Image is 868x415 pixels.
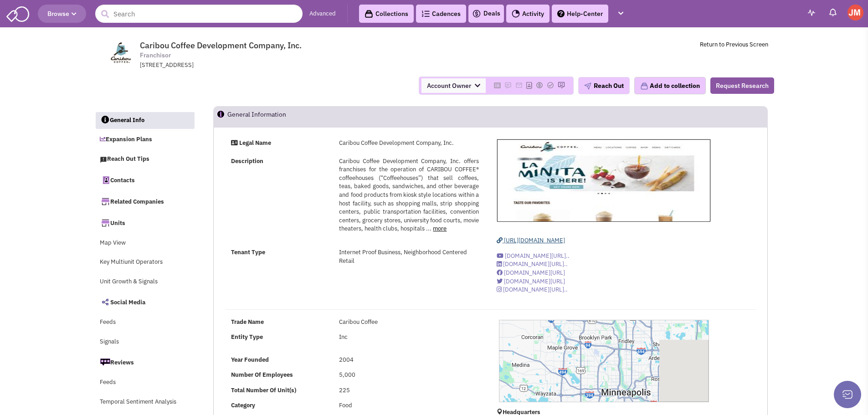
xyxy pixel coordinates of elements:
[95,333,195,351] a: Signals
[421,78,486,93] span: Account Owner
[47,10,77,18] span: Browse
[552,5,608,23] a: Help-Center
[231,401,255,409] b: Category
[140,61,378,70] div: [STREET_ADDRESS]
[700,41,768,48] a: Return to Previous Screen
[710,77,774,94] button: Request Research
[512,10,520,18] img: Activity.png
[95,254,195,271] a: Key Multiunit Operators
[95,151,195,168] a: Reach Out Tips
[95,213,195,232] a: Units
[231,333,263,341] b: Entity Type
[231,248,265,256] strong: Tenant Type
[231,371,293,379] b: Number Of Employees
[95,292,195,312] a: Social Media
[504,82,512,89] img: Please add to your accounts
[504,269,565,277] span: [DOMAIN_NAME][URL]
[578,77,630,94] button: Reach Out
[365,10,373,18] img: icon-collection-lavender-black.svg
[497,252,570,260] a: [DOMAIN_NAME][URL]..
[472,8,500,19] a: Deals
[333,386,484,395] div: 225
[506,5,550,23] a: Activity
[504,277,565,285] span: [DOMAIN_NAME][URL]
[333,139,484,148] div: Caribou Coffee Development Company, Inc.
[472,8,481,19] img: icon-deals.svg
[557,10,565,17] img: help.png
[504,236,565,244] span: [URL][DOMAIN_NAME]
[95,170,195,190] a: Contacts
[95,314,195,331] a: Feeds
[416,5,466,23] a: Cadences
[333,371,484,379] div: 5,000
[333,356,484,364] div: 2004
[536,82,543,89] img: Please add to your accounts
[95,394,195,411] a: Temporal Sentiment Analysis
[140,40,302,51] span: Caribou Coffee Development Company, Inc.
[503,260,568,268] span: [DOMAIN_NAME][URL]..
[497,286,568,293] a: [DOMAIN_NAME][URL]..
[333,401,484,410] div: Food
[140,51,171,60] span: Franchisor
[497,236,565,244] a: [URL][DOMAIN_NAME]
[640,82,648,90] img: icon-collection-lavender.png
[339,157,478,233] span: Caribou Coffee Development Company, Inc. offers franchises for the operation of CARIBOU COFFEE® c...
[95,374,195,391] a: Feeds
[309,10,336,18] a: Advanced
[231,318,264,326] b: Trade Name
[95,235,195,252] a: Map View
[433,225,447,232] a: more
[598,344,610,361] div: Caribou Coffee Development Company, Inc.
[231,356,269,364] b: Year Founded
[634,77,706,94] button: Add to collection
[333,333,484,342] div: Inc
[497,139,710,222] img: Caribou Coffee Development Company, Inc.
[6,5,29,22] img: SmartAdmin
[95,131,195,149] a: Expansion Plans
[38,5,86,23] button: Browse
[503,286,568,293] span: [DOMAIN_NAME][URL]..
[239,139,271,147] strong: Legal Name
[847,5,863,20] img: James McKay
[515,82,523,89] img: Please add to your accounts
[96,112,195,129] a: General Info
[95,5,303,23] input: Search
[497,277,565,285] a: [DOMAIN_NAME][URL]
[95,273,195,291] a: Unit Growth & Signals
[227,107,286,127] h2: General Information
[558,82,565,89] img: Please add to your accounts
[231,157,263,165] strong: Description
[584,82,591,90] img: plane.png
[497,269,565,277] a: [DOMAIN_NAME][URL]
[95,353,195,372] a: Reviews
[95,192,195,211] a: Related Companies
[231,386,296,394] b: Total Number Of Unit(s)
[421,10,430,17] img: Cadences_logo.png
[333,318,484,327] div: Caribou Coffee
[497,260,568,268] a: [DOMAIN_NAME][URL]..
[333,248,484,265] div: Internet Proof Business, Neighborhood Centered Retail
[359,5,414,23] a: Collections
[547,82,554,89] img: Please add to your accounts
[505,252,570,260] span: [DOMAIN_NAME][URL]..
